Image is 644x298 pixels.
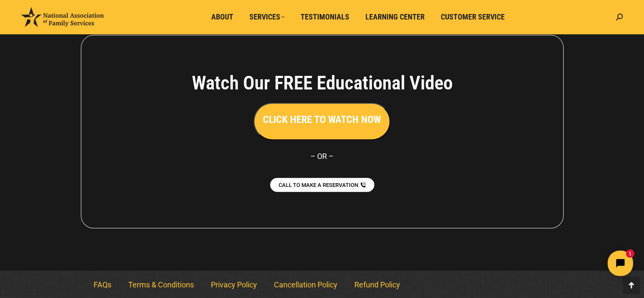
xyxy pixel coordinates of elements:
a: Privacy Policy [202,275,265,295]
span: Services [249,12,285,22]
span: Testimonials [301,12,349,22]
span: About [211,12,233,22]
span: CALL TO MAKE A RESERVATION [279,182,358,188]
a: About [205,9,239,25]
span: – OR – [310,152,334,161]
a: Testimonials [295,9,355,25]
span: Learning Center [365,12,425,22]
a: Cancellation Policy [265,275,346,295]
a: FAQs [85,275,120,295]
iframe: Tidio Chat [495,243,640,283]
h4: Watch Our FREE Educational Video [145,72,500,95]
a: Refund Policy [346,275,409,295]
nav: Menu [85,275,559,295]
a: Learning Center [359,9,431,25]
a: CLICK HERE TO WATCH NOW [254,116,390,125]
a: Terms & Conditions [120,275,202,295]
span: Customer Service [441,12,505,22]
button: CLICK HERE TO WATCH NOW [254,103,390,140]
a: Customer Service [435,9,511,25]
h3: CLICK HERE TO WATCH NOW [263,112,381,127]
a: CALL TO MAKE A RESERVATION [270,178,374,192]
img: National Association of Family Services [21,7,104,27]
